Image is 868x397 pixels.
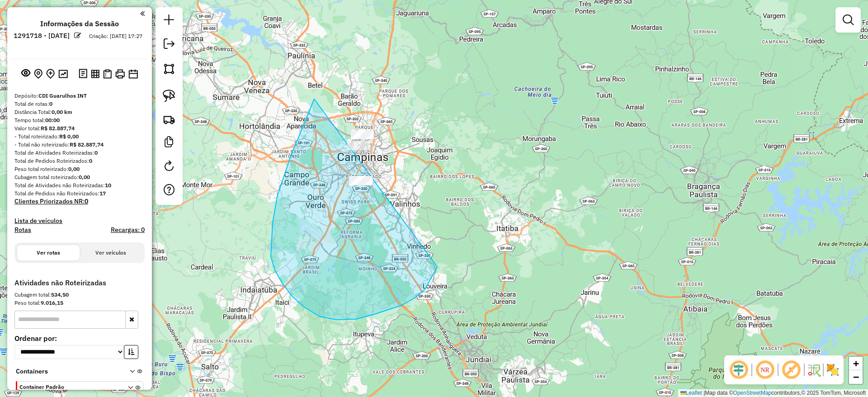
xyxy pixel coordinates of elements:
a: Exibir filtros [839,11,857,29]
div: Atividade não roteirizada - PAC DE LIMA COMERCIO [350,176,373,185]
div: Valor total: [14,124,145,132]
div: Atividade não roteirizada - BAR DA ROCA [347,141,370,150]
button: Logs desbloquear sessão [77,67,89,81]
strong: 0 [94,149,98,156]
h4: Informações da Sessão [40,19,119,28]
label: Ordenar por: [14,333,145,344]
button: Visualizar Romaneio [101,67,113,80]
div: Criação: [DATE] 17:27 [85,32,146,40]
div: Cubagem total: [14,291,145,299]
button: Centralizar mapa no depósito ou ponto de apoio [32,67,44,81]
strong: 0 [85,197,88,205]
div: Distância Total: [14,108,145,116]
span: + [853,358,859,369]
img: Fluxo de ruas [807,363,821,377]
strong: R$ 0,00 [59,133,79,140]
em: Alterar nome da sessão [74,32,81,39]
img: Selecionar atividades - laço [163,90,175,102]
div: Tempo total: [14,116,145,124]
a: Nova sessão e pesquisa [160,11,178,31]
div: Total de Pedidos não Roteirizados: [14,189,145,198]
h4: Recargas: 0 [111,226,145,234]
span: Containers [16,367,118,376]
a: Zoom in [849,357,863,370]
button: Adicionar Atividades [44,67,57,81]
strong: 0 [89,157,92,164]
strong: 534,50 [51,291,69,298]
button: Exibir sessão original [19,66,32,81]
h4: Clientes Priorizados NR: [14,198,145,205]
span: − [853,371,859,383]
strong: 9.016,15 [41,299,63,306]
button: Imprimir Rotas [113,67,127,80]
strong: R$ 82.887,74 [41,125,75,132]
h6: 1291718 - [DATE] [14,32,70,40]
strong: 0,00 [79,174,90,180]
span: Exibir rótulo [780,359,802,381]
strong: 17 [99,190,106,197]
strong: 0,00 [68,165,80,172]
a: Criar rota [159,109,179,129]
button: Disponibilidade de veículos [127,67,140,80]
strong: 00:00 [45,117,60,123]
span: Ocultar deslocamento [728,359,750,381]
strong: R$ 82.887,74 [70,141,104,148]
button: Visualizar relatório de Roteirização [89,67,101,80]
span: Container Padrão [19,383,117,391]
a: Clique aqui para minimizar o painel [140,8,145,19]
div: Total de Atividades não Roteirizadas: [14,181,145,189]
a: OpenStreetMap [733,390,772,396]
img: Selecionar atividades - polígono [163,62,175,75]
strong: CDI Guarulhos INT [38,92,87,99]
div: Peso total: [14,299,145,307]
img: Criar rota [163,113,175,126]
div: Atividade não roteirizada - FC DE LIMA COMERCIO [349,176,372,185]
strong: 0 [49,100,52,107]
div: - Total não roteirizado: [14,141,145,149]
div: Peso total roteirizado: [14,165,145,173]
strong: 0,00 km [52,109,72,115]
a: Exportar sessão [160,35,178,55]
h4: Atividades não Roteirizadas [14,279,145,287]
button: Ordem crescente [124,345,138,359]
a: Leaflet [680,390,702,396]
div: Depósito: [14,92,145,100]
a: Rotas [14,226,31,234]
div: Total de Atividades Roteirizadas: [14,149,145,157]
span: | [703,390,705,396]
button: Ver veículos [80,245,142,260]
button: Ver rotas [17,245,80,260]
h4: Lista de veículos [14,217,145,225]
div: Total de rotas: [14,100,145,108]
a: Reroteirizar Sessão [160,157,178,177]
img: Exibir/Ocultar setores [826,363,840,377]
a: Criar modelo [160,133,178,153]
span: Ocultar NR [754,359,776,381]
div: Cubagem total roteirizado: [14,173,145,181]
strong: 10 [105,182,111,189]
button: Otimizar todas as rotas [57,67,70,80]
a: Zoom out [849,370,863,384]
div: Map data © contributors,© 2025 TomTom, Microsoft [678,389,868,397]
div: Total de Pedidos Roteirizados: [14,157,145,165]
div: Atividade não roteirizada - CBE - CAMPINAS - SP [351,130,373,139]
div: - Total roteirizado: [14,132,145,141]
